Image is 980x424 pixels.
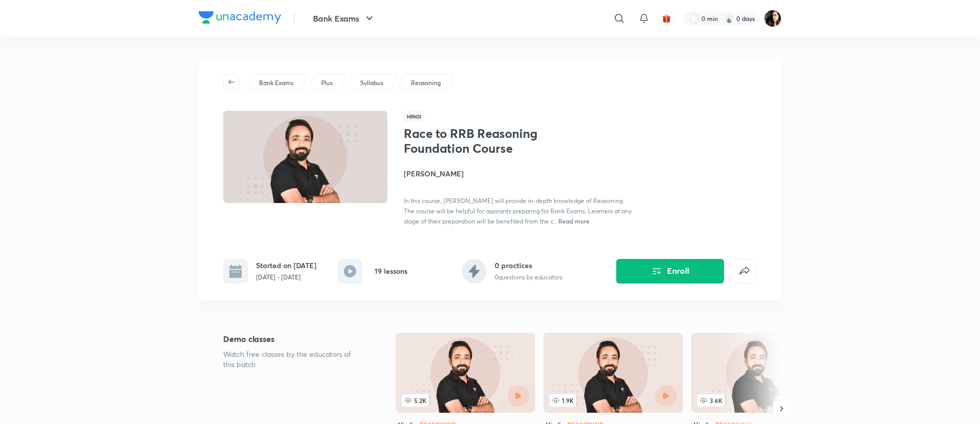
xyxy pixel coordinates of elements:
[259,78,293,88] p: Bank Exams
[409,78,443,88] a: Reasoning
[375,266,407,276] h6: 19 lessons
[223,349,363,370] p: Watch free classes by the educators of this batch
[732,259,757,284] button: false
[223,333,363,345] h5: Demo classes
[360,78,383,88] p: Syllabus
[199,11,281,26] a: Company Logo
[495,260,562,271] h6: 0 practices
[697,394,724,407] span: 3.6K
[404,197,632,225] span: In this course, [PERSON_NAME] will provide in-depth knowledge of Reasoning. The course will be he...
[256,260,317,271] h6: Started on [DATE]
[321,78,332,88] p: Plus
[258,78,296,88] a: Bank Exams
[658,10,675,27] button: avatar
[256,273,317,282] p: [DATE] - [DATE]
[411,78,441,88] p: Reasoning
[662,14,671,23] img: avatar
[764,10,781,27] img: Priyanka K
[359,78,385,88] a: Syllabus
[495,273,562,282] p: 0 questions by educators
[404,168,634,179] h4: [PERSON_NAME]
[199,11,281,24] img: Company Logo
[402,394,428,407] span: 5.2K
[307,8,382,29] button: Bank Exams
[404,111,424,122] span: Hindi
[404,126,572,156] h1: Race to RRB Reasoning Foundation Course
[222,110,389,204] img: Thumbnail
[616,259,724,284] button: Enroll
[550,394,576,407] span: 1.9K
[558,217,590,225] span: Read more
[724,13,734,24] img: streak
[320,78,335,88] a: Plus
